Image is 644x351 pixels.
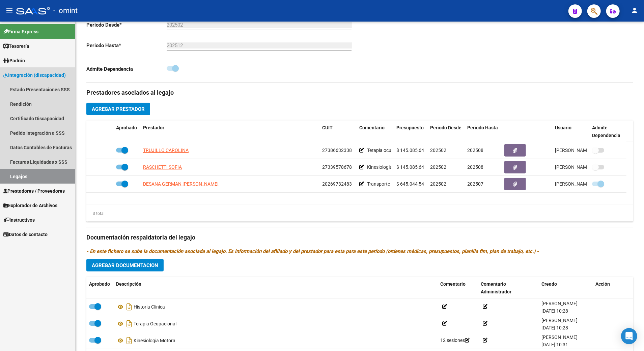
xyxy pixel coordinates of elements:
[467,164,483,170] span: 202508
[3,231,48,238] span: Datos de contacto
[143,125,164,130] span: Prestador
[116,335,435,346] div: Kinesiologia Motora
[430,181,446,187] span: 202502
[440,281,466,287] span: Comentario
[541,334,578,340] span: [PERSON_NAME]
[3,187,65,195] span: Prestadores / Proveedores
[394,121,427,143] datatable-header-cell: Presupuesto
[86,233,633,242] h3: Documentación respaldatoria del legajo
[478,277,539,299] datatable-header-cell: Comentario Administrador
[116,318,435,329] div: Terapia Ocupacional
[467,181,483,187] span: 202507
[621,328,637,344] div: Open Intercom Messenger
[541,318,578,323] span: [PERSON_NAME]
[113,121,140,143] datatable-header-cell: Aprobado
[396,148,424,153] span: $ 145.085,64
[86,210,105,217] div: 3 total
[467,125,498,130] span: Periodo Hasta
[430,148,446,153] span: 202502
[116,281,141,287] span: Descripción
[143,148,189,153] span: TRUJILLO CAROLINA
[86,65,167,73] p: Admite Dependencia
[116,301,435,312] div: Historia Clinica
[322,164,352,170] span: 27339578678
[440,338,470,343] span: 12 sesiones
[89,281,110,287] span: Aprobado
[367,164,438,170] span: Kinesiologia motora / 12 sesiones
[3,71,66,79] span: Integración (discapacidad)
[125,335,134,346] i: Descargar documento
[555,125,571,130] span: Usuario
[3,202,57,209] span: Explorador de Archivos
[86,21,167,29] p: Periodo Desde
[367,148,438,153] span: Terapia ocupacional / 12 sesiones
[3,216,35,224] span: Instructivos
[116,125,137,130] span: Aprobado
[86,277,113,299] datatable-header-cell: Aprobado
[592,125,620,138] span: Admite Dependencia
[86,42,167,49] p: Periodo Hasta
[53,3,78,18] span: - omint
[555,164,608,170] span: [PERSON_NAME] [DATE]
[367,181,414,187] span: Transporte / 902.4 km
[92,106,145,112] span: Agregar Prestador
[319,121,357,143] datatable-header-cell: CUIT
[396,181,424,187] span: $ 645.044,54
[541,301,578,306] span: [PERSON_NAME]
[125,301,134,312] i: Descargar documento
[322,125,333,130] span: CUIT
[140,121,319,143] datatable-header-cell: Prestador
[438,277,478,299] datatable-header-cell: Comentario
[427,121,465,143] datatable-header-cell: Periodo Desde
[555,148,608,153] span: [PERSON_NAME] [DATE]
[631,6,639,14] mat-icon: person
[430,125,461,130] span: Periodo Desde
[539,277,593,299] datatable-header-cell: Creado
[357,121,394,143] datatable-header-cell: Comentario
[555,181,608,187] span: [PERSON_NAME] [DATE]
[143,164,182,170] span: RASCHETTI SOFIA
[86,248,539,254] i: - En este fichero se sube la documentación asociada al legajo. Es información del afiliado y del ...
[541,342,568,347] span: [DATE] 10:31
[593,277,626,299] datatable-header-cell: Acción
[541,308,568,314] span: [DATE] 10:28
[3,42,29,50] span: Tesorería
[113,277,438,299] datatable-header-cell: Descripción
[322,148,352,153] span: 27386632338
[481,281,511,294] span: Comentario Administrador
[3,28,38,35] span: Firma Express
[595,281,610,287] span: Acción
[359,125,385,130] span: Comentario
[86,88,633,97] h3: Prestadores asociados al legajo
[5,6,13,14] mat-icon: menu
[86,259,164,272] button: Agregar Documentacion
[589,121,626,143] datatable-header-cell: Admite Dependencia
[552,121,589,143] datatable-header-cell: Usuario
[143,181,219,187] span: DESANA GERMAN [PERSON_NAME]
[467,148,483,153] span: 202508
[396,125,424,130] span: Presupuesto
[3,57,25,64] span: Padrón
[125,318,134,329] i: Descargar documento
[396,164,424,170] span: $ 145.085,64
[86,103,150,115] button: Agregar Prestador
[541,325,568,330] span: [DATE] 10:28
[430,164,446,170] span: 202502
[322,181,352,187] span: 20269732483
[92,262,158,268] span: Agregar Documentacion
[541,281,557,287] span: Creado
[465,121,502,143] datatable-header-cell: Periodo Hasta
